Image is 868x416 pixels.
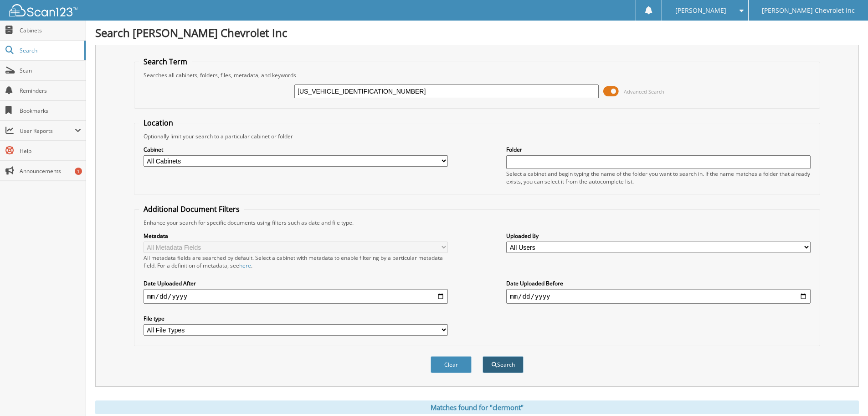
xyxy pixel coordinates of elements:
[20,47,80,54] span: Search
[139,71,815,79] div: Searches all cabinets, folders, files, metadata, and keywords
[139,132,815,140] div: Optionally limit your search to a particular cabinet or folder
[144,254,448,269] div: All metadata fields are searched by default. Select a cabinet with metadata to enable filtering b...
[144,289,448,304] input: start
[20,107,81,115] span: Bookmarks
[506,146,811,153] label: Folder
[762,8,855,13] span: [PERSON_NAME] Chevrolet Inc
[95,25,859,40] h1: Search [PERSON_NAME] Chevrolet Inc
[144,232,448,240] label: Metadata
[139,204,244,214] legend: Additional Document Filters
[483,356,524,373] button: Search
[9,4,77,16] img: scan123-logo-white.svg
[506,289,811,304] input: end
[506,170,811,185] div: Select a cabinet and begin typing the name of the folder you want to search in. If the name match...
[624,88,664,95] span: Advanced Search
[144,146,448,153] label: Cabinet
[139,57,192,67] legend: Search Term
[75,168,82,175] div: 1
[506,279,811,287] label: Date Uploaded Before
[20,147,81,155] span: Help
[822,372,868,416] iframe: Chat Widget
[95,400,859,414] div: Matches found for "clermont"
[675,8,726,13] span: [PERSON_NAME]
[139,118,178,128] legend: Location
[20,26,81,34] span: Cabinets
[431,356,472,373] button: Clear
[20,67,81,74] span: Scan
[506,232,811,240] label: Uploaded By
[20,167,81,175] span: Announcements
[239,262,251,269] a: here
[144,279,448,287] label: Date Uploaded After
[20,87,81,95] span: Reminders
[139,219,815,226] div: Enhance your search for specific documents using filters such as date and file type.
[20,127,75,135] span: User Reports
[144,315,448,322] label: File type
